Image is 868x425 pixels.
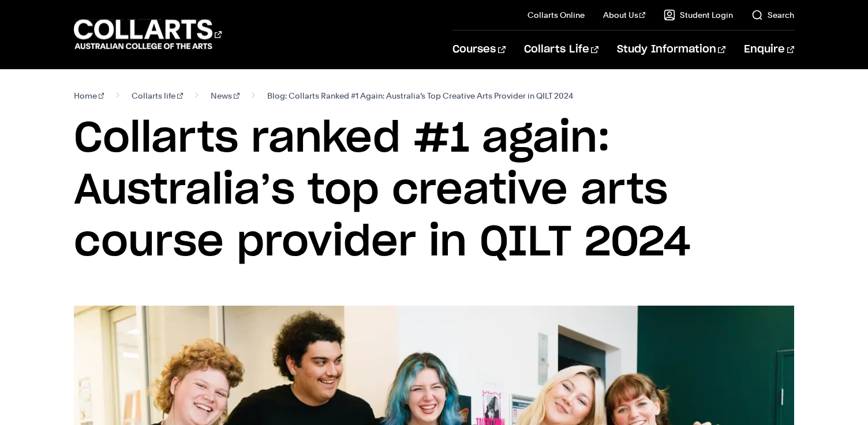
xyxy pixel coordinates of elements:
a: Collarts Life [524,31,598,69]
div: Go to homepage [74,18,222,51]
a: Enquire [744,31,794,69]
a: Home [74,88,104,104]
a: Collarts life [132,88,183,104]
h1: Collarts ranked #1 again: Australia’s top creative arts course provider in QILT 2024 [74,113,794,269]
a: About Us [603,9,646,21]
a: Search [751,9,794,21]
a: Collarts Online [527,9,585,21]
a: Study Information [617,31,725,69]
a: News [211,88,240,104]
a: Student Login [664,9,733,21]
span: Blog: Collarts Ranked #1 Again: Australia’s Top Creative Arts Provider in QILT 2024 [267,88,573,104]
a: Courses [452,31,505,69]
